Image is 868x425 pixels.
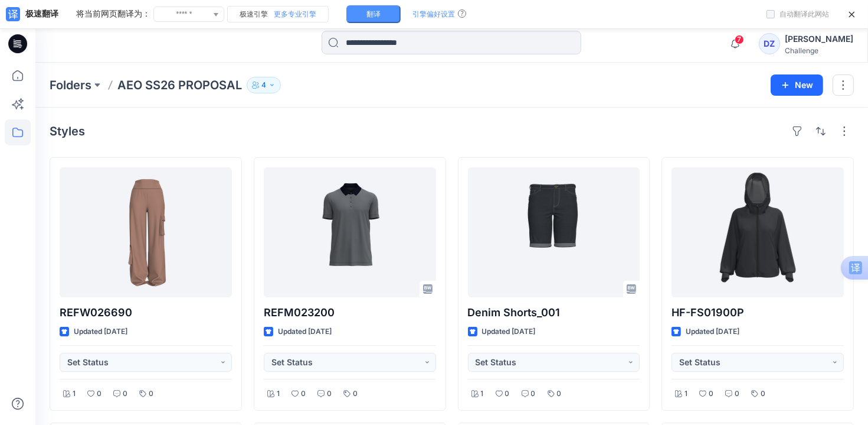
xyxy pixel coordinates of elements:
p: 0 [531,388,536,400]
p: Updated [DATE] [686,326,739,338]
p: Updated [DATE] [482,326,536,338]
a: HF-FS01900P [672,167,844,297]
p: 1 [73,388,76,400]
p: 0 [149,388,153,400]
p: 0 [327,388,332,400]
button: New [771,74,823,96]
p: 0 [123,388,127,400]
p: 4 [261,79,266,92]
p: 0 [709,388,713,400]
p: 0 [353,388,358,400]
p: Updated [DATE] [278,326,332,338]
div: [PERSON_NAME] [785,32,853,46]
button: 4 [247,77,281,93]
div: Challenge [785,46,853,55]
p: AEO SS26 PROPOSAL [117,77,242,93]
p: 1 [277,388,280,400]
p: 1 [481,388,484,400]
p: HF-FS01900P [672,304,844,321]
p: 0 [761,388,765,400]
p: 0 [735,388,739,400]
p: Updated [DATE] [74,326,127,338]
p: REFM023200 [264,304,436,321]
a: Denim Shorts_001 [468,167,640,297]
a: REFM023200 [264,167,436,297]
p: 0 [505,388,510,400]
span: 7 [735,35,744,44]
h4: Styles [50,124,85,138]
a: REFW026690 [60,167,232,297]
p: Denim Shorts_001 [468,304,640,321]
p: 0 [97,388,101,400]
a: Folders [50,77,91,93]
p: 1 [684,388,687,400]
p: 0 [557,388,562,400]
p: REFW026690 [60,304,232,321]
div: DZ [759,33,780,54]
p: 0 [301,388,306,400]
